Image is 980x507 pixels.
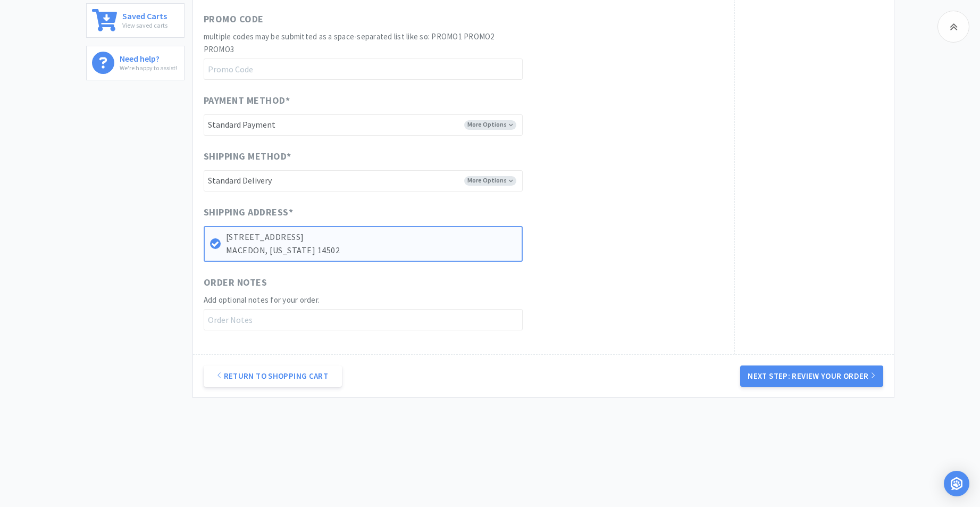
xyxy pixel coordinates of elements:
[122,20,167,30] p: View saved carts
[226,230,516,244] p: [STREET_ADDRESS]
[122,9,167,20] h6: Saved Carts
[204,205,294,220] span: Shipping Address *
[204,365,342,387] a: Return to Shopping Cart
[204,12,264,27] span: Promo Code
[86,3,185,38] a: Saved CartsView saved carts
[120,52,177,63] h6: Need help?
[120,63,177,73] p: We're happy to assist!
[204,93,290,109] span: Payment Method *
[204,59,523,80] input: Promo Code
[944,471,969,496] div: Open Intercom Messenger
[204,275,267,290] span: Order Notes
[204,149,291,164] span: Shipping Method *
[204,295,320,305] span: Add optional notes for your order.
[226,244,516,257] p: MACEDON, [US_STATE] 14502
[740,365,883,387] button: Next Step: Review Your Order
[204,309,523,330] input: Order Notes
[204,31,495,54] span: multiple codes may be submitted as a space-separated list like so: PROMO1 PROMO2 PROMO3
